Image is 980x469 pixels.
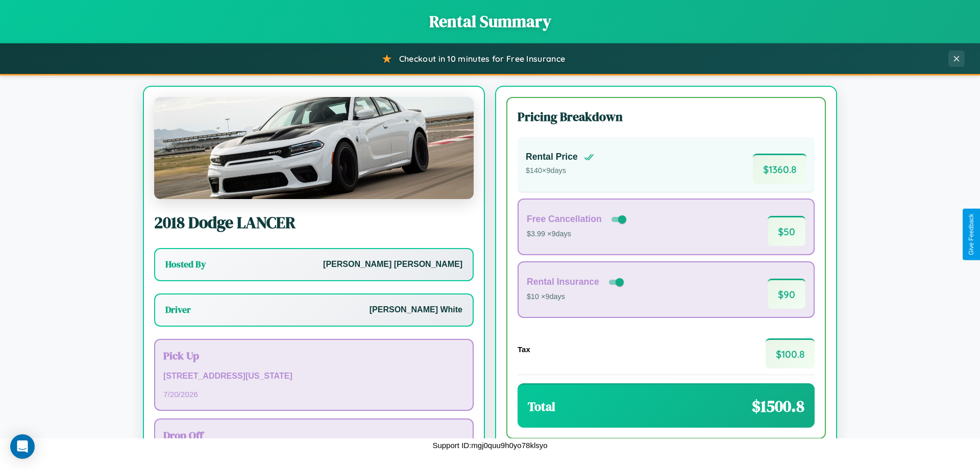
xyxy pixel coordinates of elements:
h4: Free Cancellation [527,214,602,225]
h3: Pricing Breakdown [518,108,815,125]
span: $ 100.8 [766,338,815,368]
p: $10 × 9 days [527,290,626,304]
span: $ 1360.8 [753,154,806,184]
p: [PERSON_NAME] [PERSON_NAME] [323,257,462,272]
p: [PERSON_NAME] White [370,303,462,317]
h2: 2018 Dodge LANCER [154,211,474,234]
h3: Total [528,398,555,415]
img: Dodge LANCER [154,97,474,199]
h1: Rental Summary [10,10,970,33]
span: $ 1500.8 [752,395,804,417]
p: $ 140 × 9 days [526,164,594,178]
span: $ 50 [768,216,805,246]
h3: Driver [165,304,191,316]
div: Give Feedback [968,214,975,255]
p: 7 / 20 / 2026 [163,387,464,401]
div: Open Intercom Messenger [10,434,35,459]
h4: Rental Insurance [527,277,599,287]
h3: Drop Off [163,428,464,442]
p: Support ID: mgj0quu9h0yo78klsyo [432,438,547,452]
span: Checkout in 10 minutes for Free Insurance [399,54,565,64]
span: $ 90 [768,279,805,309]
h4: Tax [518,345,530,354]
p: [STREET_ADDRESS][US_STATE] [163,369,464,384]
p: $3.99 × 9 days [527,228,628,241]
h4: Rental Price [526,152,578,162]
h3: Hosted By [165,258,206,270]
h3: Pick Up [163,348,464,363]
